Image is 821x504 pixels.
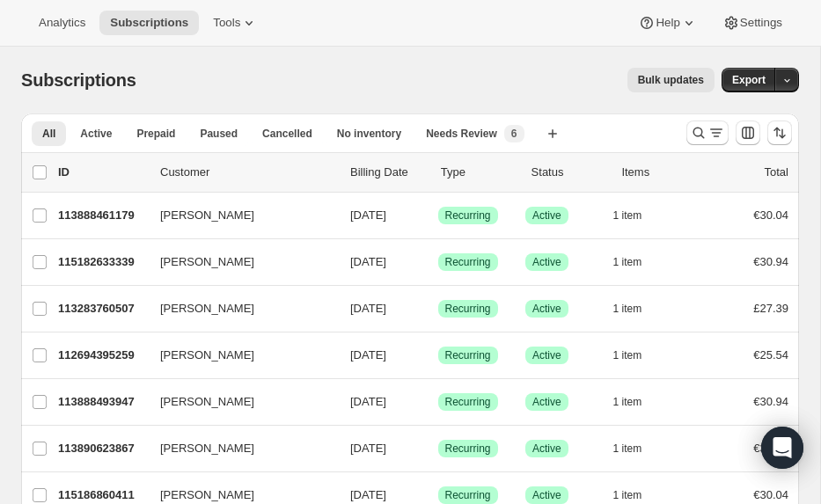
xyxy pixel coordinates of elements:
[539,121,567,146] button: Create new view
[150,248,326,276] button: [PERSON_NAME]
[765,164,788,181] p: Total
[613,343,662,368] button: 1 item
[532,255,561,269] span: Active
[722,68,776,92] button: Export
[160,164,336,181] p: Customer
[613,348,642,362] span: 1 item
[613,208,642,223] span: 1 item
[532,208,561,223] span: Active
[58,164,788,181] div: IDCustomerBilling DateTypeStatusItemsTotal
[656,16,679,30] span: Help
[58,343,788,368] div: 112694395259[PERSON_NAME][DATE]SuccessRecurringSuccessActive1 item€25.54
[426,127,497,141] span: Needs Review
[350,164,427,181] p: Billing Date
[686,121,729,145] button: Search and filter results
[753,208,788,222] span: €30.04
[202,11,268,35] button: Tools
[753,442,788,455] span: €30.94
[532,488,561,502] span: Active
[58,164,146,181] p: ID
[350,395,386,408] span: [DATE]
[445,255,491,269] span: Recurring
[767,121,792,145] button: Sort the results
[136,127,175,141] span: Prepaid
[613,255,642,269] span: 1 item
[150,341,326,369] button: [PERSON_NAME]
[613,203,662,228] button: 1 item
[613,436,662,461] button: 1 item
[753,255,788,268] span: €30.94
[613,296,662,321] button: 1 item
[627,11,707,35] button: Help
[621,164,698,181] div: Items
[200,127,238,141] span: Paused
[613,250,662,274] button: 1 item
[58,253,146,271] p: 115182633339
[753,488,788,501] span: €30.04
[160,300,254,318] span: [PERSON_NAME]
[511,127,517,141] span: 6
[350,442,386,455] span: [DATE]
[160,440,254,457] span: [PERSON_NAME]
[712,11,793,35] button: Settings
[337,127,401,141] span: No inventory
[740,16,782,30] span: Settings
[28,11,96,35] button: Analytics
[58,300,146,318] p: 113283760507
[753,348,788,362] span: €25.54
[160,486,254,504] span: [PERSON_NAME]
[613,488,642,502] span: 1 item
[99,11,199,35] button: Subscriptions
[732,73,766,87] span: Export
[532,442,561,456] span: Active
[58,250,788,274] div: 115182633339[PERSON_NAME][DATE]SuccessRecurringSuccessActive1 item€30.94
[58,203,788,228] div: 113888461179[PERSON_NAME][DATE]SuccessRecurringSuccessActive1 item€30.04
[350,488,386,501] span: [DATE]
[445,395,491,409] span: Recurring
[445,442,491,456] span: Recurring
[160,207,254,224] span: [PERSON_NAME]
[613,302,642,316] span: 1 item
[753,395,788,408] span: €30.94
[160,347,254,364] span: [PERSON_NAME]
[150,388,326,416] button: [PERSON_NAME]
[613,390,662,414] button: 1 item
[160,253,254,271] span: [PERSON_NAME]
[58,393,146,411] p: 113888493947
[160,393,254,411] span: [PERSON_NAME]
[638,73,704,87] span: Bulk updates
[445,208,491,223] span: Recurring
[58,436,788,461] div: 113890623867[PERSON_NAME][DATE]SuccessRecurringSuccessActive1 item€30.94
[531,164,608,181] p: Status
[350,208,386,222] span: [DATE]
[110,16,188,30] span: Subscriptions
[350,348,386,362] span: [DATE]
[262,127,312,141] span: Cancelled
[21,70,136,90] span: Subscriptions
[532,395,561,409] span: Active
[445,302,491,316] span: Recurring
[753,302,788,315] span: £27.39
[150,201,326,230] button: [PERSON_NAME]
[350,255,386,268] span: [DATE]
[58,207,146,224] p: 113888461179
[58,390,788,414] div: 113888493947[PERSON_NAME][DATE]SuccessRecurringSuccessActive1 item€30.94
[736,121,760,145] button: Customize table column order and visibility
[441,164,517,181] div: Type
[213,16,240,30] span: Tools
[58,486,146,504] p: 115186860411
[532,348,561,362] span: Active
[532,302,561,316] span: Active
[80,127,112,141] span: Active
[150,295,326,323] button: [PERSON_NAME]
[761,427,803,469] div: Open Intercom Messenger
[42,127,55,141] span: All
[613,395,642,409] span: 1 item
[58,296,788,321] div: 113283760507[PERSON_NAME][DATE]SuccessRecurringSuccessActive1 item£27.39
[150,435,326,463] button: [PERSON_NAME]
[58,440,146,457] p: 113890623867
[445,488,491,502] span: Recurring
[39,16,85,30] span: Analytics
[350,302,386,315] span: [DATE]
[627,68,715,92] button: Bulk updates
